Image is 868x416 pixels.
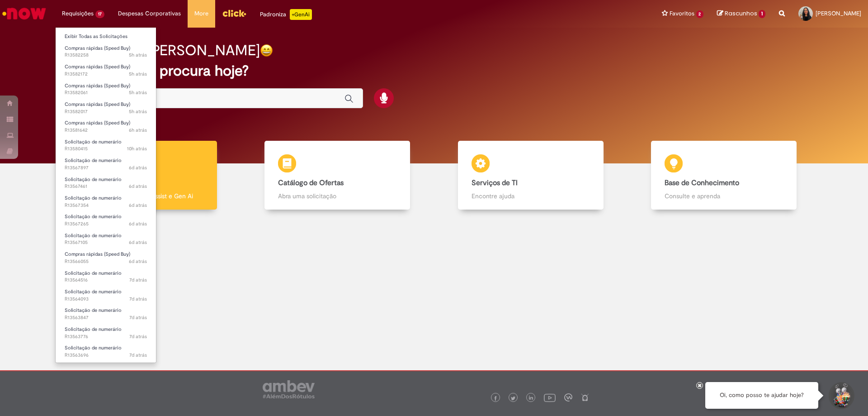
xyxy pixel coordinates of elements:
[65,277,147,284] span: R13564516
[129,52,147,58] span: 5h atrás
[1,5,47,23] img: ServiceNow
[65,333,147,340] span: R13563776
[705,382,818,409] div: Oi, como posso te ajudar hoje?
[627,141,821,210] a: Base de Conhecimento Consulte e aprenda
[65,71,147,78] span: R13582172
[65,314,147,321] span: R13563847
[56,81,156,98] a: Aberto R13582061 : Compras rápidas (Speed Buy)
[129,71,147,77] time: 30/09/2025 15:06:00
[65,89,147,96] span: R13582061
[725,9,757,18] span: Rascunhos
[241,141,434,210] a: Catálogo de Ofertas Abra uma solicitação
[65,63,130,70] span: Compras rápidas (Speed Buy)
[129,202,147,209] time: 25/09/2025 15:28:19
[472,191,590,201] p: Encontre ajuda
[56,100,156,116] a: Aberto R13582017 : Compras rápidas (Speed Buy)
[129,277,147,283] span: 7d atrás
[129,71,147,77] span: 5h atrás
[529,396,533,401] img: logo_footer_linkedin.png
[129,127,147,134] time: 30/09/2025 13:56:56
[278,191,396,201] p: Abra uma solicitação
[56,137,156,154] a: Aberto R13580415 : Solicitação de numerário
[55,27,156,363] ul: Requisições
[129,183,147,190] time: 25/09/2025 15:43:37
[129,220,147,227] time: 25/09/2025 15:15:35
[129,277,147,283] time: 24/09/2025 17:38:35
[278,178,344,187] b: Catálogo de Ofertas
[65,195,122,201] span: Solicitação de numerário
[827,382,854,409] button: Iniciar Conversa de Suporte
[65,213,122,220] span: Solicitação de numerário
[56,306,156,322] a: Aberto R13563847 : Solicitação de numerário
[56,43,156,60] a: Aberto R13582258 : Compras rápidas (Speed Buy)
[129,314,147,321] span: 7d atrás
[65,288,122,295] span: Solicitação de numerário
[129,352,147,359] span: 7d atrás
[65,157,122,164] span: Solicitação de numerário
[493,396,498,401] img: logo_footer_facebook.png
[129,296,147,302] span: 7d atrás
[129,333,147,340] span: 7d atrás
[65,344,122,351] span: Solicitação de numerário
[56,175,156,191] a: Aberto R13567461 : Solicitação de numerário
[129,52,147,58] time: 30/09/2025 15:19:56
[56,343,156,360] a: Aberto R13563696 : Solicitação de numerário
[65,101,130,108] span: Compras rápidas (Speed Buy)
[78,43,260,58] h2: Boa noite, [PERSON_NAME]
[65,202,147,209] span: R13567354
[260,44,273,57] img: happy-face.png
[56,118,156,135] a: Aberto R13581642 : Compras rápidas (Speed Buy)
[816,10,861,17] span: [PERSON_NAME]
[65,164,147,172] span: R13567897
[65,251,130,258] span: Compras rápidas (Speed Buy)
[65,108,147,115] span: R13582017
[129,108,147,115] span: 5h atrás
[65,239,147,246] span: R13567105
[65,270,122,277] span: Solicitação de numerário
[65,232,122,239] span: Solicitação de numerário
[65,139,122,145] span: Solicitação de numerário
[759,10,765,18] span: 1
[127,145,147,152] time: 30/09/2025 10:19:02
[129,314,147,321] time: 24/09/2025 16:01:28
[129,89,147,96] span: 5h atrás
[564,393,572,402] img: logo_footer_workplace.png
[56,287,156,304] a: Aberto R13564093 : Solicitação de numerário
[65,82,130,89] span: Compras rápidas (Speed Buy)
[65,352,147,359] span: R13563696
[581,393,589,402] img: logo_footer_naosei.png
[56,268,156,285] a: Aberto R13564516 : Solicitação de numerário
[129,258,147,265] time: 25/09/2025 11:15:04
[511,396,515,401] img: logo_footer_twitter.png
[472,178,518,187] b: Serviços de TI
[127,145,147,152] span: 10h atrás
[56,62,156,79] a: Aberto R13582172 : Compras rápidas (Speed Buy)
[665,191,783,201] p: Consulte e aprenda
[129,183,147,190] span: 6d atrás
[56,212,156,229] a: Aberto R13567265 : Solicitação de numerário
[544,392,556,403] img: logo_footer_youtube.png
[129,296,147,302] time: 24/09/2025 16:35:00
[65,52,147,59] span: R13582258
[65,307,122,314] span: Solicitação de numerário
[78,63,790,79] h2: O que você procura hoje?
[665,178,739,187] b: Base de Conhecimento
[65,183,147,190] span: R13567461
[65,127,147,134] span: R13581642
[65,45,130,52] span: Compras rápidas (Speed Buy)
[56,156,156,172] a: Aberto R13567897 : Solicitação de numerário
[95,10,104,18] span: 17
[670,9,694,18] span: Favoritos
[434,141,627,210] a: Serviços de TI Encontre ajuda
[56,193,156,210] a: Aberto R13567354 : Solicitação de numerário
[56,249,156,266] a: Aberto R13566055 : Compras rápidas (Speed Buy)
[56,32,156,42] a: Exibir Todas as Solicitações
[717,10,765,18] a: Rascunhos
[129,220,147,227] span: 6d atrás
[129,89,147,96] time: 30/09/2025 14:49:28
[263,380,315,398] img: logo_footer_ambev_rotulo_gray.png
[62,9,94,18] span: Requisições
[129,164,147,171] span: 6d atrás
[129,239,147,246] span: 6d atrás
[129,352,147,359] time: 24/09/2025 15:38:10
